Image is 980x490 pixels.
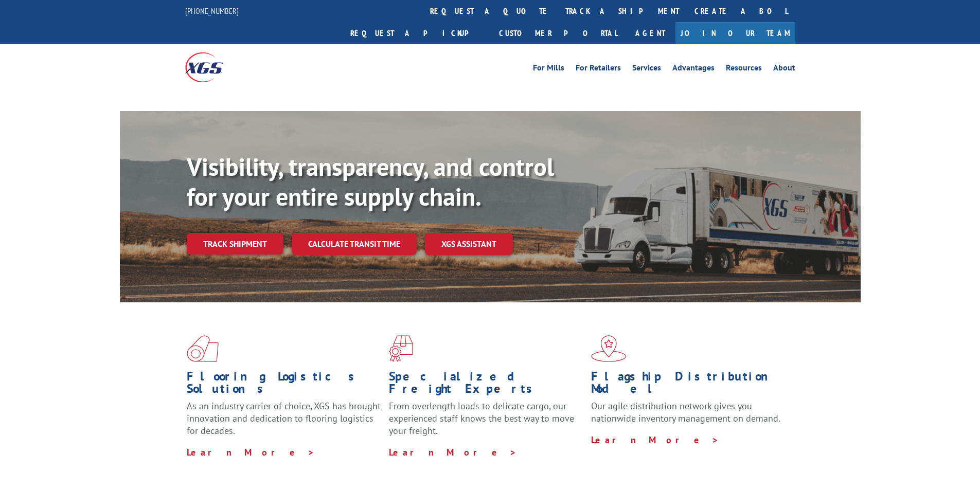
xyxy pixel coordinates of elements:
a: Learn More > [389,446,517,458]
a: Advantages [672,64,715,75]
a: Services [632,64,661,75]
h1: Specialized Freight Experts [389,370,583,400]
a: Request a pickup [343,22,491,44]
img: xgs-icon-flagship-distribution-model-red [591,335,627,362]
a: For Mills [533,64,564,75]
a: Resources [726,64,762,75]
span: Our agile distribution network gives you nationwide inventory management on demand. [591,400,780,424]
h1: Flooring Logistics Solutions [187,370,381,400]
p: From overlength loads to delicate cargo, our experienced staff knows the best way to move your fr... [389,400,583,446]
a: Learn More > [187,446,315,458]
a: Agent [625,22,675,44]
a: Learn More > [591,434,719,446]
b: Visibility, transparency, and control for your entire supply chain. [187,151,554,212]
span: As an industry carrier of choice, XGS has brought innovation and dedication to flooring logistics... [187,400,381,437]
a: [PHONE_NUMBER] [185,6,239,16]
a: Customer Portal [491,22,625,44]
img: xgs-icon-total-supply-chain-intelligence-red [187,335,219,362]
a: Calculate transit time [292,233,417,255]
a: Join Our Team [675,22,795,44]
a: Track shipment [187,233,283,255]
a: About [773,64,795,75]
img: xgs-icon-focused-on-flooring-red [389,335,413,362]
h1: Flagship Distribution Model [591,370,786,400]
a: For Retailers [576,64,621,75]
a: XGS ASSISTANT [425,233,513,255]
